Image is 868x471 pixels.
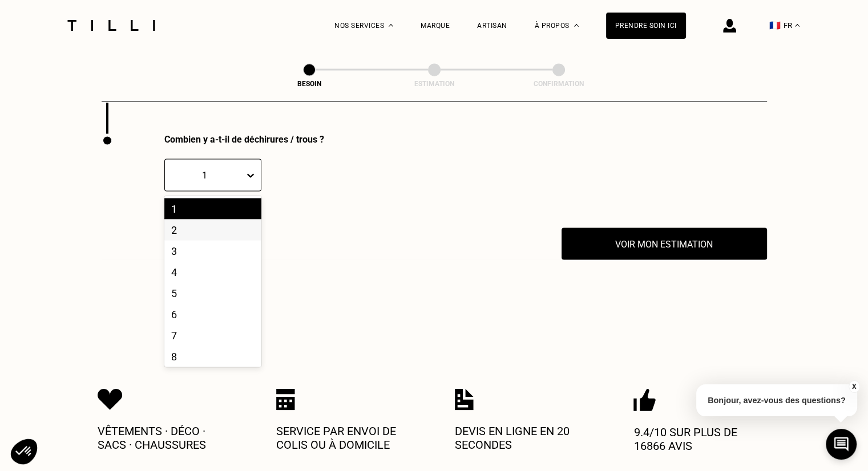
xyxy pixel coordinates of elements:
button: X [848,380,859,393]
a: Artisan [477,22,507,30]
img: menu déroulant [795,24,800,27]
div: 7 [164,325,261,346]
div: 8 [164,346,261,367]
img: Icon [633,389,656,412]
div: 1 [164,198,261,220]
a: Prendre soin ici [606,13,686,39]
img: Icon [455,389,474,411]
button: Voir mon estimation [562,228,767,260]
div: 1 [171,170,239,181]
div: Combien y a-t-il de déchirures / trous ? [164,134,608,145]
div: 2 [164,220,261,241]
img: Menu déroulant [389,24,393,27]
p: Bonjour, avez-vous des questions? [696,384,857,416]
p: Service par envoi de colis ou à domicile [276,424,413,452]
p: Vêtements · Déco · Sacs · Chaussures [98,424,235,452]
img: Icon [98,389,123,411]
img: Icon [276,389,295,411]
a: Marque [421,22,450,30]
div: 4 [164,262,261,283]
p: 9.4/10 sur plus de 16866 avis [633,425,770,453]
div: 3 [164,241,261,262]
div: Confirmation [502,80,616,88]
div: Besoin [252,80,366,88]
div: 5 [164,283,261,304]
img: Menu déroulant à propos [574,24,579,27]
span: 🇫🇷 [769,20,781,31]
div: 6 [164,304,261,325]
img: icône connexion [723,19,736,33]
div: Estimation [377,80,491,88]
p: Devis en ligne en 20 secondes [455,424,592,452]
img: Logo du service de couturière Tilli [63,20,159,31]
